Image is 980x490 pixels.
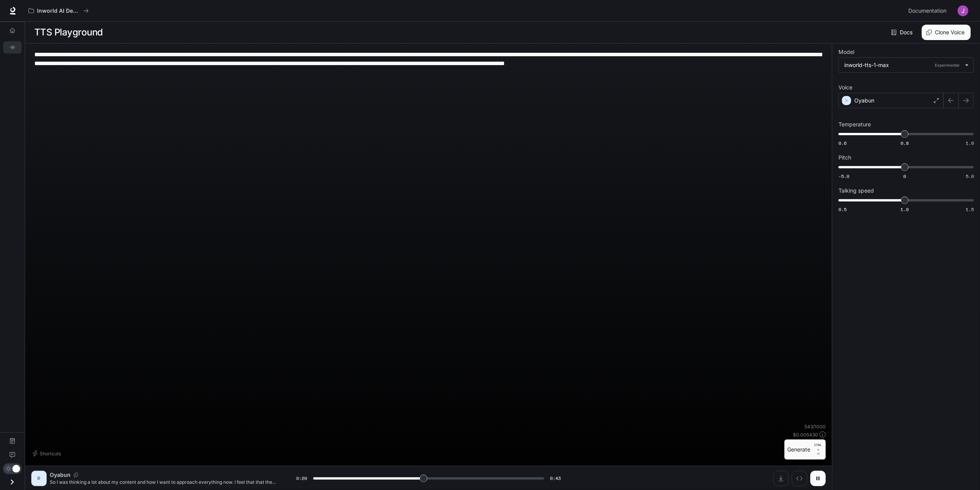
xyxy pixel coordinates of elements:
[12,464,20,473] span: Dark mode toggle
[50,479,278,485] p: So I was thinking a lot about my content and how I want to approach everything now. I feel that t...
[908,6,946,16] span: Documentation
[890,25,916,40] a: Docs
[838,188,874,193] p: Talking speed
[955,3,971,18] button: User avatar
[784,440,826,460] button: GenerateCTRL +⏎
[814,443,823,456] p: ⏎
[3,474,21,490] button: Open drawer
[37,8,80,14] p: Inworld AI Demos
[838,155,851,160] p: Pitch
[966,206,974,213] span: 1.5
[3,24,22,37] a: Overview
[773,471,789,486] button: Download audio
[844,61,961,69] div: inworld-tts-1-max
[838,85,852,90] p: Voice
[805,423,826,430] p: 543 / 1000
[3,435,22,447] a: Documentation
[838,206,847,213] span: 0.5
[958,5,968,16] img: User avatar
[838,122,871,127] p: Temperature
[25,3,92,18] button: All workspaces
[966,173,974,180] span: 5.0
[838,173,849,180] span: -5.0
[31,447,64,460] button: Shortcuts
[71,473,81,477] button: Copy Voice ID
[296,475,307,482] span: 0:20
[792,471,807,486] button: Inspect
[3,41,22,54] a: TTS Playground
[901,206,909,213] span: 1.0
[34,25,103,40] h1: TTS Playground
[905,3,952,18] a: Documentation
[838,49,854,55] p: Model
[793,431,818,438] p: $ 0.005430
[33,472,45,485] div: D
[854,97,874,104] p: Oyabun
[3,449,22,461] a: Feedback
[966,140,974,146] span: 1.0
[903,173,906,180] span: 0
[550,475,561,482] span: 0:43
[901,140,909,146] span: 0.8
[838,140,847,146] span: 0.6
[933,62,961,69] p: Experimental
[50,471,71,479] p: Oyabun
[839,58,973,72] div: inworld-tts-1-maxExperimental
[814,443,823,452] p: CTRL +
[922,25,971,40] button: Clone Voice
